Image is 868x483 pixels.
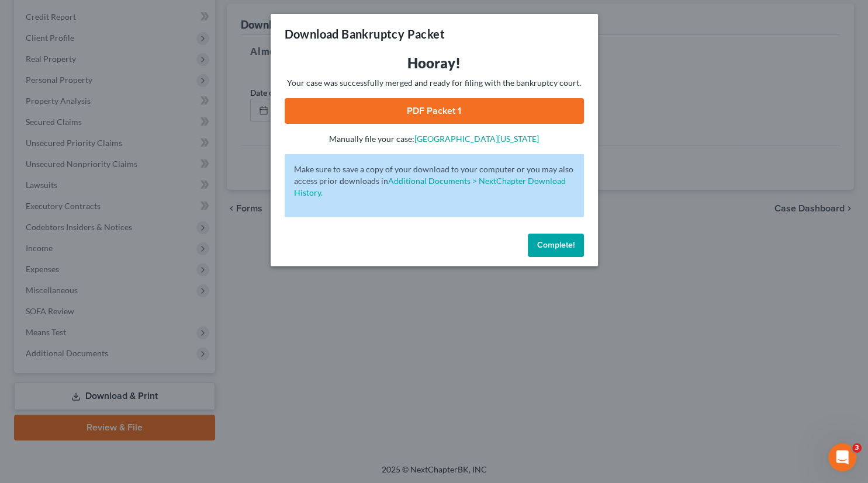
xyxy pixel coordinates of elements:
span: Complete! [537,240,575,250]
a: PDF Packet 1 [285,98,584,124]
span: 3 [852,443,862,453]
button: Complete! [528,234,584,257]
p: Make sure to save a copy of your download to your computer or you may also access prior downloads in [294,164,575,199]
h3: Hooray! [285,54,584,72]
a: Additional Documents > NextChapter Download History. [294,176,566,197]
p: Manually file your case: [285,133,584,145]
a: [GEOGRAPHIC_DATA][US_STATE] [414,134,539,144]
iframe: Intercom live chat [828,443,856,471]
p: Your case was successfully merged and ready for filing with the bankruptcy court. [285,77,584,89]
h3: Download Bankruptcy Packet [285,26,445,42]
